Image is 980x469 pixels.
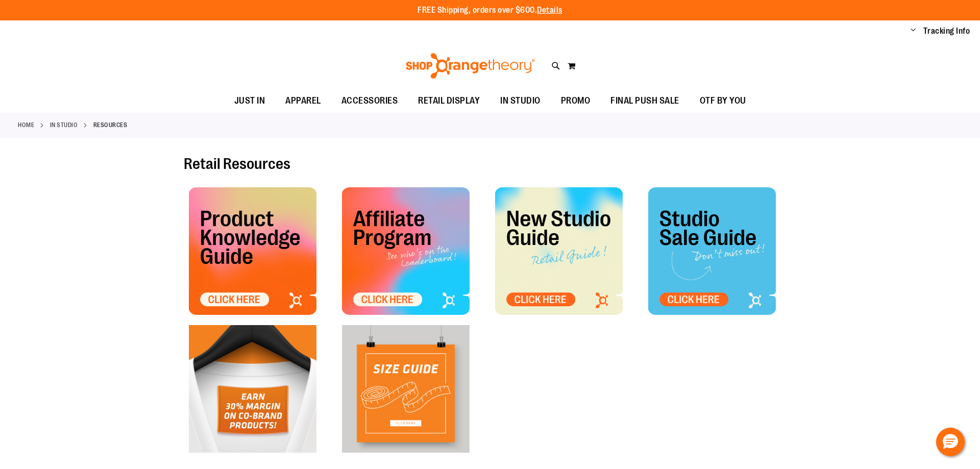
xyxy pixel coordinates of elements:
span: FINAL PUSH SALE [610,89,679,112]
img: OTF Affiliate Tile [342,187,470,315]
span: OTF BY YOU [700,89,746,112]
a: JUST IN [224,89,276,113]
img: Shop Orangetheory [404,53,536,79]
span: APPAREL [285,89,321,112]
span: IN STUDIO [500,89,541,112]
span: RETAIL DISPLAY [418,89,480,112]
button: Hello, have a question? Let’s chat. [936,428,965,456]
a: IN STUDIO [50,120,78,130]
a: PROMO [551,89,601,113]
a: Details [537,6,562,15]
a: Home [18,120,34,130]
h2: Retail Resources [184,156,796,172]
span: JUST IN [234,89,265,112]
a: RETAIL DISPLAY [408,89,490,113]
img: OTF Tile - Co Brand Marketing [189,325,316,453]
a: APPAREL [275,89,331,113]
p: FREE Shipping, orders over $600. [418,5,562,16]
a: Tracking Info [923,26,970,37]
a: OTF BY YOU [690,89,756,113]
a: IN STUDIO [490,89,551,112]
span: PROMO [561,89,591,112]
a: ACCESSORIES [331,89,408,113]
button: Account menu [911,26,916,36]
strong: Resources [93,120,128,130]
a: FINAL PUSH SALE [600,89,690,113]
span: ACCESSORIES [341,89,398,112]
img: OTF - Studio Sale Tile [648,187,776,315]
